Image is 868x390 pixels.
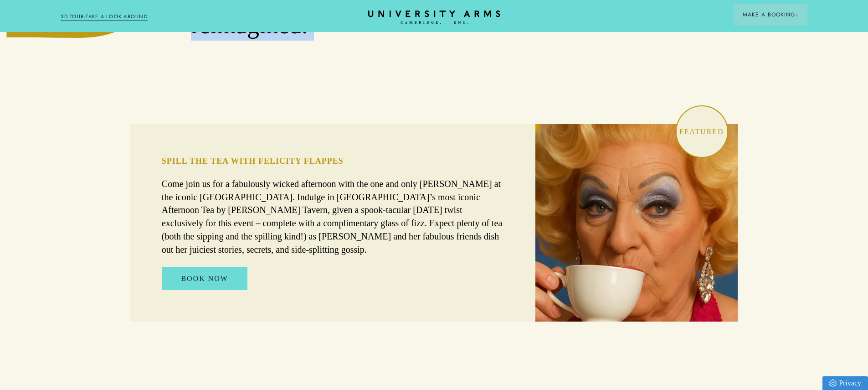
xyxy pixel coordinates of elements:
[822,376,868,390] a: Privacy
[734,4,807,26] button: Make a BookingArrow icon
[162,156,504,166] h3: SPILL THE TEA WITH FELICITY FLAPPES
[829,380,837,387] img: Privacy
[368,10,500,25] a: Home
[795,13,798,16] img: Arrow icon
[61,13,148,21] a: 3D TOUR:TAKE A LOOK AROUND
[676,124,727,139] p: Featured
[162,267,247,291] a: BOOK NOW
[535,124,738,322] img: image-1159bcc04dba53d21f00dcc065b542fa6c0cd5e0-6123x3061-jpg
[162,177,504,256] p: Come join us for a fabulously wicked afternoon with the one and only [PERSON_NAME] at the iconic ...
[743,10,798,19] span: Make a Booking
